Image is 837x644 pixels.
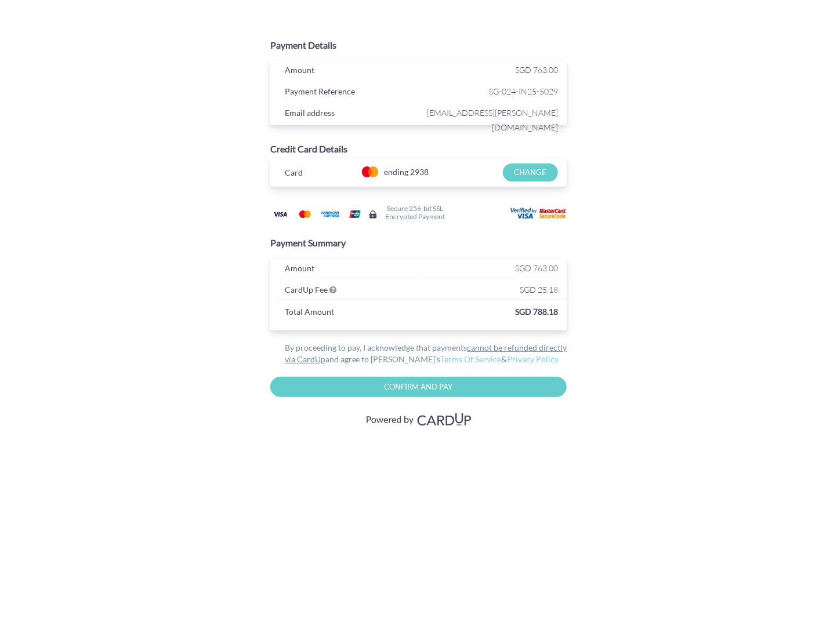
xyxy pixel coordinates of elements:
span: SG-024-IN25-5029 [421,84,558,99]
img: Visa, Mastercard [360,409,476,430]
img: Union Pay [343,207,367,221]
img: Mastercard [294,207,317,221]
div: Payment Details [270,39,567,52]
a: Privacy Policy [508,354,559,364]
div: Card [276,165,349,183]
div: Email address [276,105,422,123]
span: 2938 [410,167,429,177]
input: CHANGE [503,163,558,181]
span: SGD 763.00 [515,65,558,75]
div: Amount [276,261,422,278]
div: Payment Summary [270,237,567,250]
div: Total Amount [276,304,373,322]
img: Visa [269,207,292,221]
a: Terms Of Service [441,354,502,364]
span: [EMAIL_ADDRESS][PERSON_NAME][DOMAIN_NAME] [421,105,558,134]
div: CardUp Fee [276,282,422,300]
div: Credit Card Details [270,143,567,156]
span: SGD 763.00 [515,263,558,273]
div: SGD 25.18 [421,282,567,300]
div: SGD 788.18 [373,304,567,322]
img: User card [510,208,568,220]
div: Amount [276,63,422,80]
div: By proceeding to pay, I acknowledge that payments and agree to [PERSON_NAME]’s & [270,342,567,365]
img: American Express [318,207,342,221]
img: Secure lock [368,210,378,219]
div: Payment Reference [276,84,422,101]
span: ending [384,163,408,181]
input: Confirm and Pay [270,377,567,397]
h6: Secure 256-bit SSL Encrypted Payment [385,205,445,220]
